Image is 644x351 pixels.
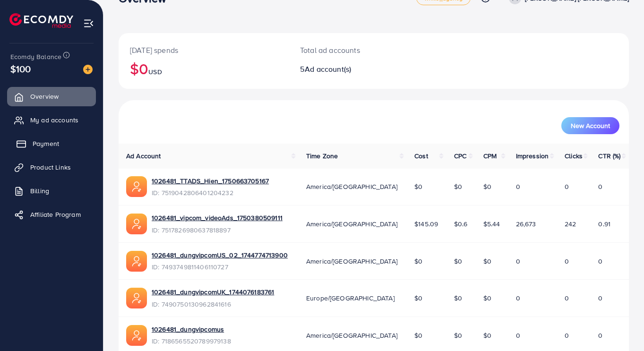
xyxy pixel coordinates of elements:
[598,257,602,266] span: 0
[454,257,462,266] span: $0
[483,257,491,266] span: $0
[152,188,269,197] span: ID: 7519042806401204232
[598,151,620,161] span: CTR (%)
[152,250,288,260] a: 1026481_dungvipcomUS_02_1744774713900
[516,331,520,340] span: 0
[9,13,73,28] img: logo
[152,336,231,346] span: ID: 7186565520789979138
[483,331,491,340] span: $0
[30,163,71,172] span: Product Links
[516,182,520,191] span: 0
[300,65,405,74] h2: 5
[152,225,283,235] span: ID: 7517826980637818897
[30,210,81,219] span: Affiliate Program
[126,176,147,197] img: ic-ads-acc.e4c84228.svg
[130,44,277,56] p: [DATE] spends
[454,219,468,229] span: $0.6
[306,293,395,303] span: Europe/[GEOGRAPHIC_DATA]
[454,182,462,191] span: $0
[7,134,96,153] a: Payment
[7,205,96,224] a: Affiliate Program
[454,151,466,161] span: CPC
[7,111,96,129] a: My ad accounts
[305,64,351,74] span: Ad account(s)
[598,182,602,191] span: 0
[30,92,59,101] span: Overview
[33,139,59,148] span: Payment
[152,176,269,186] a: 1026481_TTADS_Hien_1750663705167
[483,293,491,303] span: $0
[10,62,31,76] span: $100
[306,331,397,340] span: America/[GEOGRAPHIC_DATA]
[571,122,610,129] span: New Account
[306,182,397,191] span: America/[GEOGRAPHIC_DATA]
[83,18,94,29] img: menu
[565,219,576,229] span: 242
[152,213,283,223] a: 1026481_vipcom_videoAds_1750380509111
[126,214,147,234] img: ic-ads-acc.e4c84228.svg
[152,300,274,309] span: ID: 7490750130962841616
[414,331,422,340] span: $0
[7,87,96,106] a: Overview
[598,219,610,229] span: 0.91
[414,182,422,191] span: $0
[516,293,520,303] span: 0
[561,117,619,134] button: New Account
[126,325,147,346] img: ic-ads-acc.e4c84228.svg
[483,151,497,161] span: CPM
[300,44,405,56] p: Total ad accounts
[483,182,491,191] span: $0
[565,293,569,303] span: 0
[126,288,147,308] img: ic-ads-acc.e4c84228.svg
[148,67,162,77] span: USD
[30,115,78,125] span: My ad accounts
[7,181,96,200] a: Billing
[7,158,96,177] a: Product Links
[10,52,61,61] span: Ecomdy Balance
[454,331,462,340] span: $0
[516,219,536,229] span: 26,673
[152,287,274,297] a: 1026481_dungvipcomUK_1744076183761
[565,331,569,340] span: 0
[565,151,583,161] span: Clicks
[414,219,438,229] span: $145.09
[306,219,397,229] span: America/[GEOGRAPHIC_DATA]
[483,219,500,229] span: $5.44
[414,293,422,303] span: $0
[152,262,288,272] span: ID: 7493749811406110727
[414,151,428,161] span: Cost
[152,325,231,334] a: 1026481_dungvipcomus
[598,293,602,303] span: 0
[30,186,49,196] span: Billing
[414,257,422,266] span: $0
[565,182,569,191] span: 0
[454,293,462,303] span: $0
[516,151,549,161] span: Impression
[306,257,397,266] span: America/[GEOGRAPHIC_DATA]
[516,257,520,266] span: 0
[130,60,277,77] h2: $0
[565,257,569,266] span: 0
[306,151,338,161] span: Time Zone
[126,251,147,272] img: ic-ads-acc.e4c84228.svg
[83,65,93,74] img: image
[126,151,161,161] span: Ad Account
[598,331,602,340] span: 0
[604,308,637,344] iframe: Chat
